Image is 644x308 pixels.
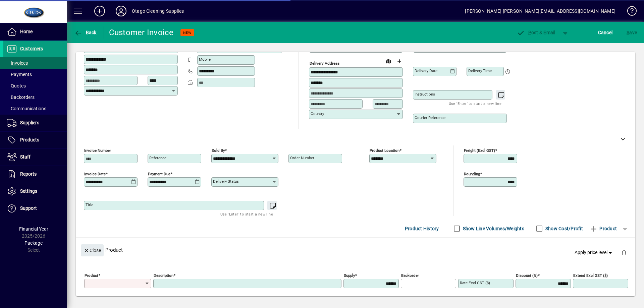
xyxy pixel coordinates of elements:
span: S [627,30,629,35]
mat-label: Delivery date [415,68,437,73]
mat-label: Product location [370,148,399,153]
span: Cancel [598,27,613,38]
button: Product History [402,223,442,235]
a: Support [3,200,67,217]
button: Add [89,5,110,17]
button: Choose address [394,56,405,67]
mat-label: Delivery time [468,68,492,73]
mat-label: Instructions [415,92,435,97]
mat-label: Supply [344,273,355,278]
a: Backorders [3,91,67,103]
button: Close [81,244,104,256]
a: Payments [3,69,67,80]
a: Home [3,23,67,40]
a: Knowledge Base [622,1,636,23]
mat-label: Rate excl GST ($) [460,281,490,285]
mat-label: Courier Reference [415,115,445,120]
button: Product [586,223,620,235]
mat-label: Rounding [464,172,480,176]
span: Settings [20,188,37,194]
span: Communications [7,106,46,111]
mat-label: Country [311,111,324,116]
span: Reports [20,171,37,177]
a: Invoices [3,57,67,69]
span: ave [627,27,637,38]
mat-label: Invoice number [84,148,111,153]
div: Otago Cleaning Supplies [132,6,184,16]
mat-label: Mobile [199,57,211,62]
a: Suppliers [3,115,67,131]
mat-hint: Use 'Enter' to start a new line [449,100,501,107]
span: Back [74,30,97,35]
mat-label: Title [86,202,93,207]
a: Reports [3,166,67,183]
button: Delete [616,244,632,260]
mat-label: Freight (excl GST) [464,148,495,153]
span: Quotes [7,83,26,88]
div: Product [76,238,635,262]
app-page-header-button: Delete [616,249,632,255]
span: Support [20,205,37,211]
button: Profile [110,5,132,17]
span: Products [20,137,39,142]
a: View on map [383,56,394,66]
span: Apply price level [575,249,613,256]
span: Product [590,223,617,234]
a: Products [3,132,67,148]
button: Post & Email [513,26,559,39]
mat-label: Backorder [401,273,419,278]
button: Apply price level [572,247,616,259]
mat-label: Description [154,273,173,278]
mat-label: Sold by [212,148,225,153]
a: Staff [3,149,67,166]
button: Save [625,26,639,39]
mat-label: Payment due [148,172,170,176]
span: Staff [20,154,31,160]
app-page-header-button: Close [79,247,105,253]
mat-label: Product [85,273,98,278]
span: NEW [183,30,192,35]
mat-label: Extend excl GST ($) [573,273,608,278]
mat-label: Discount (%) [516,273,538,278]
mat-label: Delivery status [213,179,239,184]
a: Quotes [3,80,67,91]
span: Suppliers [20,120,39,125]
app-page-header-button: Back [67,26,104,39]
span: Customers [20,46,43,51]
button: Cancel [596,26,614,39]
div: [PERSON_NAME] [PERSON_NAME][EMAIL_ADDRESS][DOMAIN_NAME] [465,6,615,16]
span: Payments [7,72,32,77]
label: Show Line Volumes/Weights [462,225,524,232]
span: Financial Year [19,226,48,232]
span: Home [20,29,33,34]
span: ost & Email [517,30,555,35]
span: Close [84,245,101,256]
mat-hint: Use 'Enter' to start a new line [220,210,273,218]
span: Invoices [7,60,28,66]
div: Customer Invoice [109,27,174,38]
span: Package [24,240,43,246]
a: Settings [3,183,67,200]
button: Back [72,26,98,39]
span: P [528,30,531,35]
label: Show Cost/Profit [544,225,583,232]
mat-label: Reference [149,156,166,160]
span: Product History [405,223,439,234]
mat-label: Invoice date [84,172,106,176]
a: Communications [3,103,67,114]
mat-label: Order number [290,156,314,160]
span: Backorders [7,95,35,100]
